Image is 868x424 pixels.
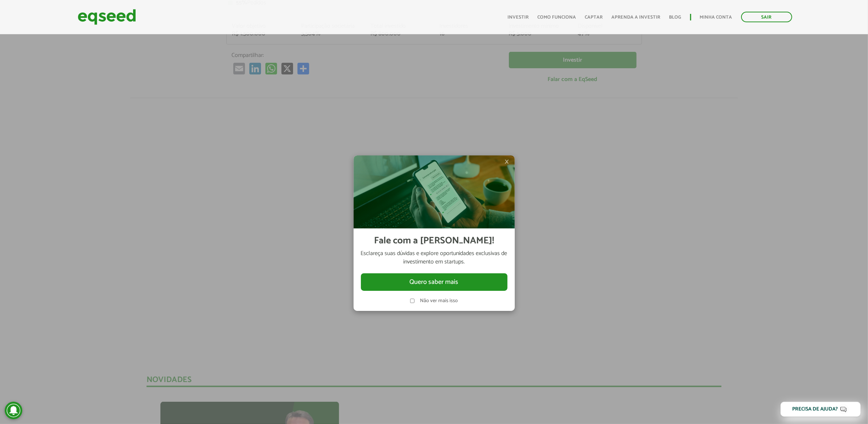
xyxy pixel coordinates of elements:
a: Sair [741,12,792,22]
a: Aprenda a investir [612,15,661,20]
img: Imagem celular [354,155,515,228]
a: Captar [585,15,603,20]
a: Investir [508,15,529,20]
span: × [505,157,509,166]
a: Blog [669,15,681,20]
a: Como funciona [538,15,576,20]
h2: Fale com a [PERSON_NAME]! [374,236,494,246]
p: Esclareça suas dúvidas e explore oportunidades exclusivas de investimento em startups. [361,250,507,266]
label: Não ver mais isso [420,298,458,304]
a: Minha conta [700,15,732,20]
img: EqSeed [78,7,136,27]
button: Quero saber mais [361,273,507,291]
